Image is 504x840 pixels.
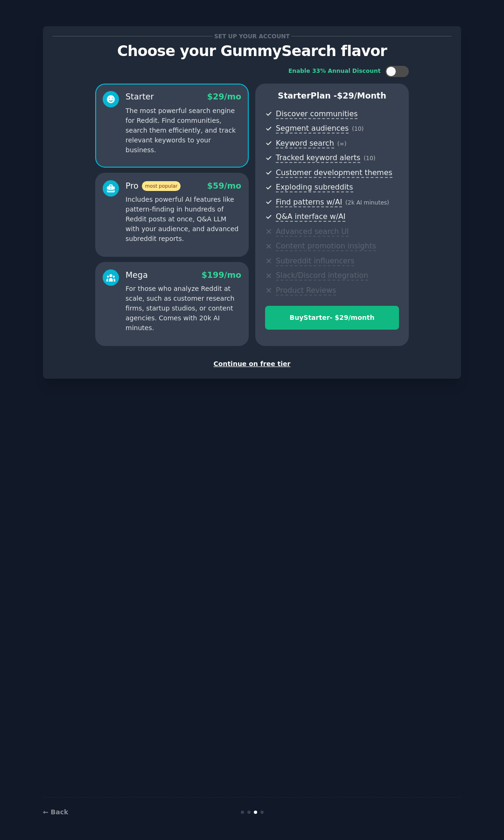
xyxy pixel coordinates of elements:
[126,195,241,244] p: Includes powerful AI features like pattern-finding in hundreds of Reddit posts at once, Q&A LLM w...
[276,153,360,163] span: Tracked keyword alerts
[126,106,241,155] p: The most powerful search engine for Reddit. Find communities, search them efficiently, and track ...
[288,67,381,76] div: Enable 33% Annual Discount
[276,271,368,281] span: Slack/Discord integration
[337,91,386,100] span: $ 29 /month
[276,256,354,266] span: Subreddit influencers
[207,181,241,191] span: $ 59 /mo
[276,139,334,148] span: Keyword search
[276,124,349,134] span: Segment audiences
[364,155,375,162] span: ( 10 )
[266,313,399,323] div: Buy Starter - $ 29 /month
[352,126,364,132] span: ( 10 )
[276,109,357,119] span: Discover communities
[276,183,353,192] span: Exploding subreddits
[265,306,399,330] button: BuyStarter- $29/month
[337,141,347,147] span: ( ∞ )
[43,808,68,816] a: ← Back
[207,92,241,101] span: $ 29 /mo
[276,198,342,207] span: Find patterns w/AI
[265,90,399,102] p: Starter Plan -
[53,359,451,369] div: Continue on free tier
[276,168,392,178] span: Customer development themes
[142,181,181,191] span: most popular
[126,91,154,103] div: Starter
[276,227,349,237] span: Advanced search UI
[276,241,376,251] span: Content promotion insights
[276,212,345,222] span: Q&A interface w/AI
[53,43,451,59] p: Choose your GummySearch flavor
[213,31,292,41] span: Set up your account
[202,270,241,280] span: $ 199 /mo
[126,180,181,192] div: Pro
[126,284,241,333] p: For those who analyze Reddit at scale, such as customer research firms, startup studios, or conte...
[276,286,336,296] span: Product Reviews
[126,269,148,281] div: Mega
[345,199,389,206] span: ( 2k AI minutes )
